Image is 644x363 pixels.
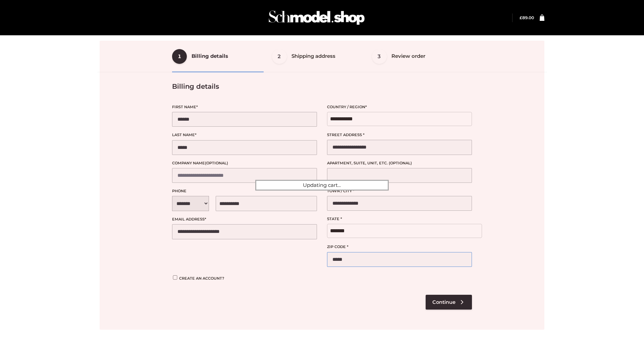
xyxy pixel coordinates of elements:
bdi: 89.00 [520,15,534,20]
img: Schmodel Admin 964 [266,4,367,31]
a: £89.00 [520,15,534,20]
span: £ [520,15,522,20]
div: Updating cart... [255,180,389,191]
